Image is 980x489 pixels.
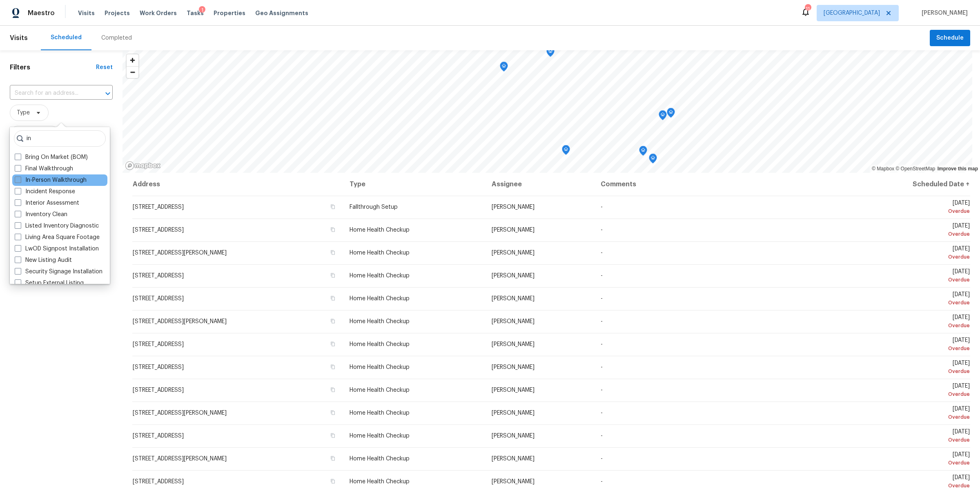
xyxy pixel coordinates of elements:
div: Overdue [852,367,970,375]
label: Inventory Clean [15,210,67,219]
div: Overdue [852,436,970,444]
span: [PERSON_NAME] [492,410,535,416]
th: Address [132,173,343,196]
button: Copy Address [329,226,336,233]
span: Home Health Checkup [350,273,410,279]
div: Map marker [649,154,657,166]
label: Security Signage Installation [15,268,102,276]
span: Properties [214,9,245,17]
span: Tasks [187,10,204,16]
span: Geo Assignments [255,9,308,17]
span: [STREET_ADDRESS][PERSON_NAME] [133,456,227,462]
span: - [601,479,603,485]
span: [DATE] [852,246,970,261]
span: Home Health Checkup [350,342,410,347]
div: Scheduled [51,33,82,42]
span: [STREET_ADDRESS] [133,387,184,393]
button: Copy Address [329,249,336,256]
span: Type [17,109,30,117]
span: Home Health Checkup [350,433,410,439]
span: [DATE] [852,223,970,238]
span: [STREET_ADDRESS][PERSON_NAME] [133,250,227,256]
span: Maestro [28,9,55,17]
div: Map marker [546,47,555,60]
span: [PERSON_NAME] [492,319,535,324]
div: Map marker [659,110,667,123]
label: New Listing Audit [15,256,72,264]
button: Copy Address [329,340,336,348]
span: [STREET_ADDRESS] [133,273,184,279]
div: Overdue [852,253,970,261]
span: [PERSON_NAME] [492,250,535,256]
a: OpenStreetMap [895,166,935,172]
button: Copy Address [329,363,336,371]
span: Home Health Checkup [350,479,410,485]
label: Interior Assessment [15,199,79,207]
div: Overdue [852,276,970,284]
span: [STREET_ADDRESS][PERSON_NAME] [133,319,227,324]
span: - [601,387,603,393]
span: [STREET_ADDRESS] [133,364,184,370]
div: Overdue [852,299,970,307]
span: [DATE] [852,452,970,467]
span: - [601,296,603,301]
span: [STREET_ADDRESS] [133,204,184,210]
span: - [601,410,603,416]
div: Overdue [852,413,970,421]
div: Overdue [852,344,970,353]
span: Projects [105,9,130,17]
span: Home Health Checkup [350,250,410,256]
span: Visits [78,9,95,17]
span: - [601,456,603,462]
label: Listed Inventory Diagnostic [15,222,99,230]
button: Copy Address [329,478,336,485]
div: Overdue [852,230,970,238]
span: [DATE] [852,383,970,398]
span: Fallthrough Setup [350,204,398,210]
span: [PERSON_NAME] [492,342,535,347]
div: 11 [805,5,811,13]
span: Home Health Checkup [350,227,410,233]
canvas: Map [122,50,972,173]
span: [DATE] [852,315,970,330]
th: Assignee [485,173,594,196]
span: [STREET_ADDRESS] [133,433,184,439]
input: Search for an address... [10,87,90,100]
span: [STREET_ADDRESS] [133,296,184,301]
span: [STREET_ADDRESS] [133,227,184,233]
span: - [601,433,603,439]
span: Visits [10,29,28,47]
th: Type [343,173,485,196]
th: Scheduled Date ↑ [845,173,970,196]
button: Copy Address [329,295,336,302]
span: - [601,250,603,256]
button: Copy Address [329,272,336,279]
span: [PERSON_NAME] [492,364,535,370]
span: [DATE] [852,406,970,421]
span: [PERSON_NAME] [492,204,535,210]
label: Final Walkthrough [15,165,73,173]
button: Copy Address [329,317,336,325]
th: Comments [594,173,846,196]
div: Map marker [562,145,570,158]
div: Overdue [852,207,970,215]
div: Map marker [500,62,508,74]
span: Home Health Checkup [350,319,410,324]
span: [PERSON_NAME] [918,9,968,17]
button: Copy Address [329,432,336,439]
label: Living Area Square Footage [15,233,100,241]
span: Work Orders [140,9,177,17]
span: - [601,227,603,233]
span: [STREET_ADDRESS] [133,342,184,347]
span: [PERSON_NAME] [492,387,535,393]
a: Mapbox [872,166,894,172]
span: Home Health Checkup [350,410,410,416]
button: Zoom in [127,54,138,66]
a: Improve this map [938,166,978,172]
span: [DATE] [852,337,970,353]
button: Copy Address [329,203,336,210]
span: Home Health Checkup [350,456,410,462]
button: Schedule [930,30,970,47]
button: Copy Address [329,386,336,393]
